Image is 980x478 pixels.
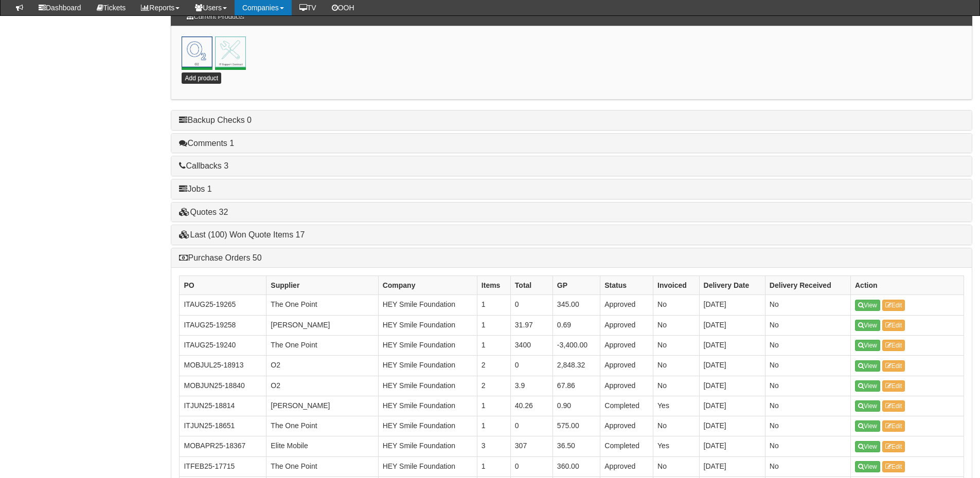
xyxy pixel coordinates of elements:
[510,436,553,456] td: 307
[653,356,700,376] td: No
[765,295,850,315] td: No
[699,356,765,376] td: [DATE]
[179,161,228,170] a: Callbacks 3
[180,295,266,315] td: ITAUG25-19265
[477,276,510,295] th: Items
[266,335,378,355] td: The One Point
[882,461,905,472] a: Edit
[266,456,378,476] td: The One Point
[266,376,378,396] td: O2
[653,456,700,476] td: No
[215,36,246,67] img: it-support-contract.png
[653,396,700,416] td: Yes
[180,416,266,436] td: ITJUN25-18651
[765,376,850,396] td: No
[653,376,700,396] td: No
[477,396,510,416] td: 1
[699,416,765,436] td: [DATE]
[179,185,211,193] a: Jobs 1
[266,295,378,315] td: The One Point
[510,456,553,476] td: 0
[765,335,850,355] td: No
[180,335,266,355] td: ITAUG25-19240
[378,335,477,355] td: HEY Smile Foundation
[553,356,600,376] td: 2,848.32
[855,340,880,351] a: View
[855,300,880,311] a: View
[882,360,905,372] a: Edit
[510,396,553,416] td: 40.26
[855,420,880,432] a: View
[600,356,653,376] td: Approved
[553,335,600,355] td: -3,400.00
[653,295,700,315] td: No
[699,436,765,456] td: [DATE]
[653,416,700,436] td: No
[266,276,378,295] th: Supplier
[266,396,378,416] td: [PERSON_NAME]
[653,276,700,295] th: Invoiced
[855,380,880,392] a: View
[882,380,905,392] a: Edit
[553,416,600,436] td: 575.00
[600,456,653,476] td: Approved
[699,295,765,315] td: [DATE]
[477,295,510,315] td: 1
[553,396,600,416] td: 0.90
[477,356,510,376] td: 2
[180,356,266,376] td: MOBJUL25-18913
[855,320,880,331] a: View
[179,230,305,239] a: Last (100) Won Quote Items 17
[180,276,266,295] th: PO
[600,276,653,295] th: Status
[180,436,266,456] td: MOBAPR25-18367
[882,320,905,331] a: Edit
[882,420,905,432] a: Edit
[378,376,477,396] td: HEY Smile Foundation
[882,340,905,351] a: Edit
[477,436,510,456] td: 3
[510,295,553,315] td: 0
[553,276,600,295] th: GP
[378,276,477,295] th: Company
[653,315,700,335] td: No
[855,400,880,412] a: View
[180,315,266,335] td: ITAUG25-19258
[600,315,653,335] td: Approved
[765,396,850,416] td: No
[600,416,653,436] td: Approved
[765,436,850,456] td: No
[510,335,553,355] td: 3400
[855,461,880,472] a: View
[510,356,553,376] td: 0
[553,295,600,315] td: 345.00
[653,436,700,456] td: Yes
[182,72,221,84] a: Add product
[378,295,477,315] td: HEY Smile Foundation
[180,396,266,416] td: ITJUN25-18814
[855,360,880,372] a: View
[850,276,964,295] th: Action
[378,315,477,335] td: HEY Smile Foundation
[553,376,600,396] td: 67.86
[600,295,653,315] td: Approved
[699,335,765,355] td: [DATE]
[699,315,765,335] td: [DATE]
[855,441,880,452] a: View
[182,36,212,67] img: o2.png
[378,456,477,476] td: HEY Smile Foundation
[266,416,378,436] td: The One Point
[510,276,553,295] th: Total
[266,436,378,456] td: Elite Mobile
[182,36,212,67] a: Mobile o2<br> No from date <br> No to date
[179,139,234,148] a: Comments 1
[510,416,553,436] td: 0
[477,416,510,436] td: 1
[378,396,477,416] td: HEY Smile Foundation
[510,376,553,396] td: 3.9
[699,396,765,416] td: [DATE]
[882,441,905,452] a: Edit
[180,376,266,396] td: MOBJUN25-18840
[215,36,246,67] a: IT Support Contract<br> No from date <br> No to date
[600,436,653,456] td: Completed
